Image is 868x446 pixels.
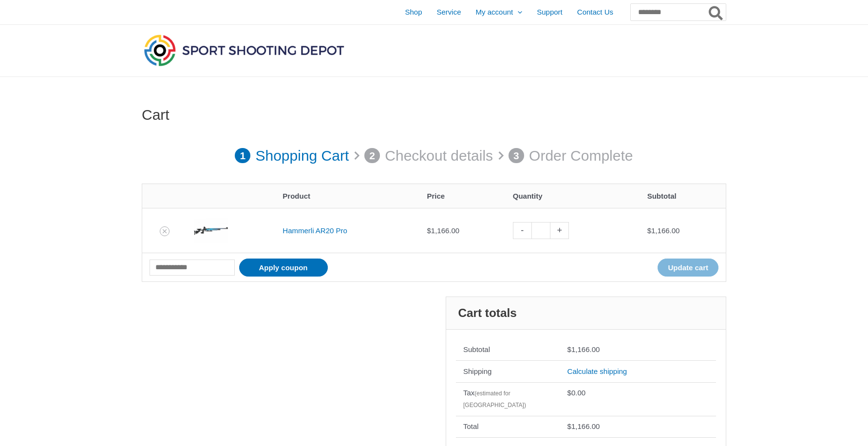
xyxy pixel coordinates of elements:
bdi: 1,166.00 [647,226,680,235]
bdi: 0.00 [567,389,586,397]
span: 1 [235,148,250,164]
a: Remove Hammerli AR20 Pro from cart [160,226,170,236]
th: Product [275,184,419,208]
a: 2 Checkout details [364,142,493,169]
a: Calculate shipping [567,367,627,375]
span: $ [567,422,571,430]
th: Shipping [456,360,560,382]
small: (estimated for [GEOGRAPHIC_DATA]) [463,390,526,409]
button: Search [707,4,726,20]
bdi: 1,166.00 [567,345,600,353]
th: Total [456,416,560,438]
a: - [513,222,531,239]
span: $ [567,345,571,353]
button: Apply coupon [239,259,328,277]
span: $ [427,226,431,235]
th: Subtotal [640,184,726,208]
p: Shopping Cart [255,142,349,169]
a: 1 Shopping Cart [235,142,349,169]
th: Subtotal [456,339,560,361]
bdi: 1,166.00 [567,422,600,430]
span: 2 [364,148,380,164]
img: Hämmerli AR20 Pro [194,214,228,248]
a: Hammerli AR20 Pro [283,226,347,235]
a: + [550,222,569,239]
th: Price [419,184,505,208]
img: Sport Shooting Depot [142,32,346,68]
p: Checkout details [385,142,493,169]
span: $ [567,389,571,397]
h1: Cart [142,106,726,124]
th: Tax [456,382,560,416]
h2: Cart totals [446,297,726,330]
th: Quantity [506,184,640,208]
button: Update cart [658,259,718,277]
span: $ [647,226,651,235]
bdi: 1,166.00 [427,226,459,235]
input: Product quantity [531,222,550,239]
